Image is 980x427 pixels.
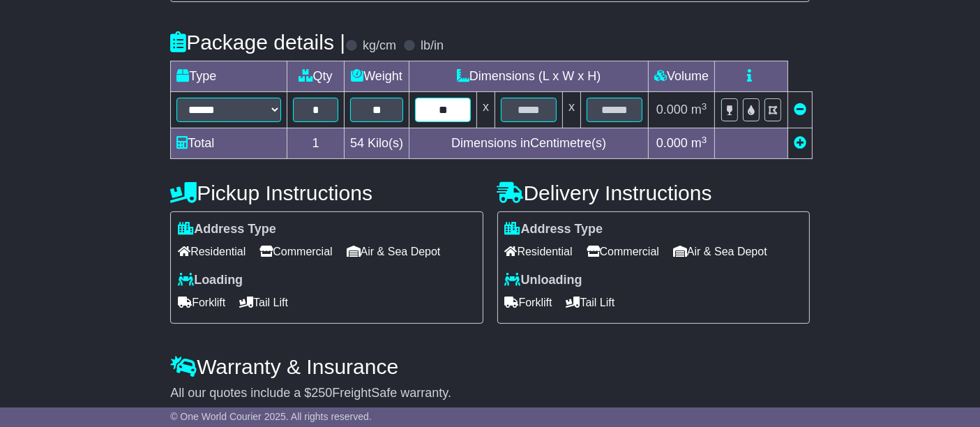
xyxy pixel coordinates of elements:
td: 1 [287,128,345,159]
span: Forklift [505,292,552,313]
h4: Warranty & Insurance [170,355,810,378]
td: Dimensions (L x W x H) [409,61,649,92]
div: All our quotes include a $ FreightSafe warranty. [170,386,810,401]
td: Kilo(s) [345,128,409,159]
a: Add new item [794,136,806,150]
sup: 3 [702,135,707,145]
td: Volume [649,61,715,92]
span: Residential [505,241,573,262]
span: Tail Lift [566,292,615,313]
label: Address Type [505,222,603,237]
span: 54 [350,136,364,150]
a: Remove this item [794,103,806,117]
span: m [691,103,707,117]
h4: Pickup Instructions [170,181,483,204]
span: Residential [178,241,246,262]
span: Air & Sea Depot [673,241,767,262]
td: Type [171,61,287,92]
label: kg/cm [363,38,396,54]
span: 0.000 [656,103,688,117]
td: Weight [345,61,409,92]
span: Tail Lift [239,292,288,313]
h4: Delivery Instructions [497,181,810,204]
sup: 3 [702,101,707,112]
td: x [477,92,495,128]
span: Air & Sea Depot [347,241,441,262]
label: Address Type [178,222,276,237]
h4: Package details | [170,31,345,54]
span: © One World Courier 2025. All rights reserved. [170,411,372,422]
td: x [563,92,581,128]
td: Total [171,128,287,159]
span: 0.000 [656,136,688,150]
td: Qty [287,61,345,92]
span: Forklift [178,292,225,313]
span: Commercial [259,241,332,262]
label: Loading [178,273,243,288]
td: Dimensions in Centimetre(s) [409,128,649,159]
span: 250 [311,386,332,400]
label: lb/in [421,38,444,54]
span: m [691,136,707,150]
label: Unloading [505,273,582,288]
span: Commercial [587,241,659,262]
